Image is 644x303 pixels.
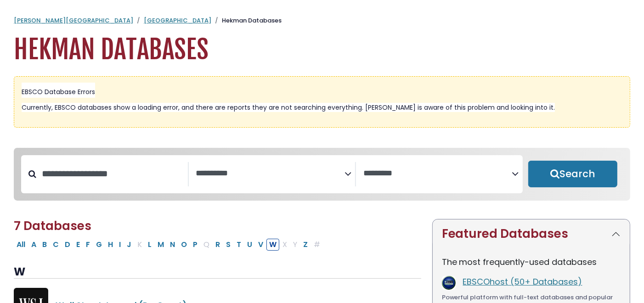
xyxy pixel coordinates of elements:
textarea: Search [363,169,512,179]
button: Filter Results E [73,239,83,251]
button: Filter Results A [28,239,39,251]
button: Filter Results L [145,239,154,251]
button: Filter Results R [213,239,223,251]
nav: breadcrumb [14,16,630,25]
button: Filter Results S [223,239,233,251]
h1: Hekman Databases [14,34,630,65]
button: Filter Results W [266,239,279,251]
input: Search database by title or keyword [36,166,188,181]
button: Filter Results H [105,239,116,251]
span: EBSCO Database Errors [22,87,95,96]
button: Filter Results Z [300,239,311,251]
button: Filter Results I [116,239,124,251]
button: Filter Results V [255,239,266,251]
a: [PERSON_NAME][GEOGRAPHIC_DATA] [14,16,133,25]
button: Filter Results T [234,239,244,251]
button: Submit for Search Results [528,161,617,187]
button: Filter Results G [93,239,105,251]
button: Filter Results U [244,239,255,251]
button: Filter Results M [155,239,167,251]
button: Featured Databases [433,219,630,248]
a: [GEOGRAPHIC_DATA] [144,16,211,25]
button: All [14,239,28,251]
nav: Search filters [14,148,630,201]
button: Filter Results D [62,239,73,251]
div: Alpha-list to filter by first letter of database name [14,238,324,250]
span: Currently, EBSCO databases show a loading error, and there are reports they are not searching eve... [22,103,555,112]
textarea: Search [196,169,345,179]
button: Filter Results O [178,239,190,251]
span: 7 Databases [14,218,91,234]
li: Hekman Databases [211,16,282,25]
button: Filter Results C [50,239,62,251]
button: Filter Results N [167,239,178,251]
a: EBSCOhost (50+ Databases) [463,276,582,287]
p: The most frequently-used databases [442,256,621,268]
button: Filter Results P [190,239,200,251]
button: Filter Results B [40,239,50,251]
button: Filter Results F [83,239,93,251]
h3: W [14,265,421,279]
button: Filter Results J [124,239,134,251]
